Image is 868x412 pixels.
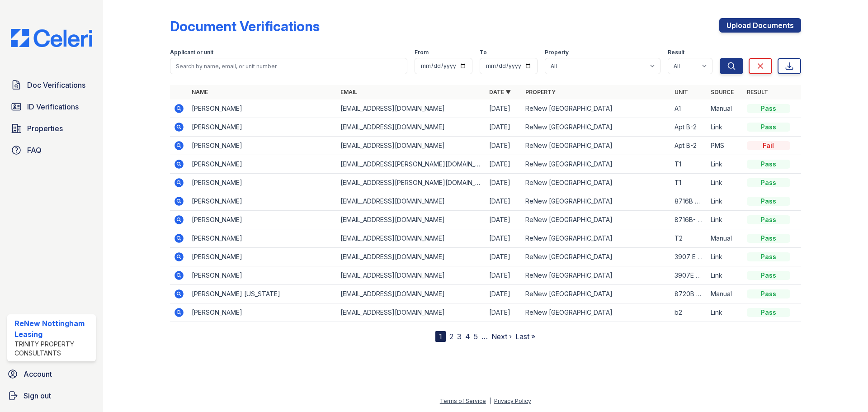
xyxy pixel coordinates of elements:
[707,303,743,322] td: Link
[522,229,670,248] td: ReNew [GEOGRAPHIC_DATA]
[27,80,85,90] span: Doc Verifications
[671,174,707,192] td: T1
[188,174,337,192] td: [PERSON_NAME]
[337,229,486,248] td: [EMAIL_ADDRESS][DOMAIN_NAME]
[522,155,670,174] td: ReNew [GEOGRAPHIC_DATA]
[707,99,743,118] td: Manual
[337,303,486,322] td: [EMAIL_ADDRESS][DOMAIN_NAME]
[522,118,670,137] td: ReNew [GEOGRAPHIC_DATA]
[522,266,670,285] td: ReNew [GEOGRAPHIC_DATA]
[188,303,337,322] td: [PERSON_NAME]
[707,155,743,174] td: Link
[525,89,556,95] a: Property
[337,285,486,303] td: [EMAIL_ADDRESS][DOMAIN_NAME]
[337,192,486,211] td: [EMAIL_ADDRESS][DOMAIN_NAME]
[170,18,320,34] div: Document Verifications
[522,137,670,155] td: ReNew [GEOGRAPHIC_DATA]
[457,332,462,341] a: 3
[337,174,486,192] td: [EMAIL_ADDRESS][PERSON_NAME][DOMAIN_NAME]
[486,174,522,192] td: [DATE]
[494,398,531,404] a: Privacy Policy
[337,118,486,137] td: [EMAIL_ADDRESS][DOMAIN_NAME]
[747,234,790,243] div: Pass
[440,398,486,404] a: Terms of Service
[522,285,670,303] td: ReNew [GEOGRAPHIC_DATA]
[522,192,670,211] td: ReNew [GEOGRAPHIC_DATA]
[27,101,79,112] span: ID Verifications
[671,211,707,229] td: 8716B- AptB-2
[486,118,522,137] td: [DATE]
[489,398,491,404] div: |
[747,197,790,206] div: Pass
[188,118,337,137] td: [PERSON_NAME]
[747,252,790,261] div: Pass
[486,266,522,285] td: [DATE]
[707,285,743,303] td: Manual
[707,192,743,211] td: Link
[7,141,96,159] a: FAQ
[545,49,569,56] label: Property
[24,369,52,379] span: Account
[671,118,707,137] td: Apt B-2
[747,215,790,224] div: Pass
[486,137,522,155] td: [DATE]
[14,340,92,358] div: Trinity Property Consultants
[671,229,707,248] td: T2
[489,89,511,95] a: Date ▼
[188,266,337,285] td: [PERSON_NAME]
[707,118,743,137] td: Link
[340,89,357,95] a: Email
[188,99,337,118] td: [PERSON_NAME]
[4,29,99,47] img: CE_Logo_Blue-a8612792a0a2168367f1c8372b55b34899dd931a85d93a1a3d3e32e68fde9ad4.png
[747,289,790,298] div: Pass
[474,332,478,341] a: 5
[4,365,99,383] a: Account
[671,99,707,118] td: A1
[481,331,488,342] span: …
[671,155,707,174] td: T1
[671,137,707,155] td: Apt B-2
[515,332,535,341] a: Last »
[491,332,512,341] a: Next ›
[707,266,743,285] td: Link
[747,89,768,95] a: Result
[671,266,707,285] td: 3907E B-2
[747,123,790,132] div: Pass
[707,211,743,229] td: Link
[449,332,453,341] a: 2
[486,155,522,174] td: [DATE]
[747,141,790,150] div: Fail
[719,18,801,33] a: Upload Documents
[522,303,670,322] td: ReNew [GEOGRAPHIC_DATA]
[707,174,743,192] td: Link
[486,229,522,248] td: [DATE]
[747,104,790,113] div: Pass
[711,89,734,95] a: Source
[27,123,63,134] span: Properties
[486,285,522,303] td: [DATE]
[747,178,790,187] div: Pass
[337,155,486,174] td: [EMAIL_ADDRESS][PERSON_NAME][DOMAIN_NAME]
[486,248,522,266] td: [DATE]
[188,229,337,248] td: [PERSON_NAME]
[465,332,470,341] a: 4
[188,211,337,229] td: [PERSON_NAME]
[707,229,743,248] td: Manual
[337,211,486,229] td: [EMAIL_ADDRESS][DOMAIN_NAME]
[337,248,486,266] td: [EMAIL_ADDRESS][DOMAIN_NAME]
[188,155,337,174] td: [PERSON_NAME]
[415,49,429,56] label: From
[337,99,486,118] td: [EMAIL_ADDRESS][DOMAIN_NAME]
[24,390,51,401] span: Sign out
[14,318,92,340] div: ReNew Nottingham Leasing
[671,285,707,303] td: 8720B T-1
[747,160,790,169] div: Pass
[522,248,670,266] td: ReNew [GEOGRAPHIC_DATA]
[192,89,208,95] a: Name
[522,211,670,229] td: ReNew [GEOGRAPHIC_DATA]
[480,49,487,56] label: To
[707,137,743,155] td: PMS
[4,387,99,405] button: Sign out
[747,271,790,280] div: Pass
[671,303,707,322] td: b2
